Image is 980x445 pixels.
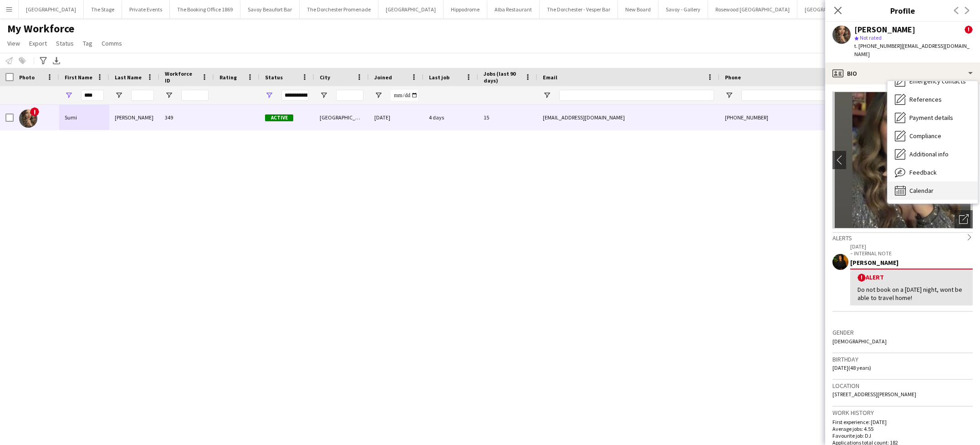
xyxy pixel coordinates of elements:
div: Compliance [888,127,978,145]
span: [DEMOGRAPHIC_DATA] [832,338,887,345]
span: ! [965,26,973,34]
h3: Work history [832,409,973,417]
span: Status [56,39,74,47]
div: Calendar [888,181,978,200]
div: Open photos pop-in [954,210,973,228]
button: Open Filter Menu [115,91,123,99]
button: The Stage [84,0,122,18]
div: [PERSON_NAME] [854,26,915,34]
button: Open Filter Menu [374,91,383,99]
span: Feedback [909,168,937,176]
img: Crew avatar or photo [832,92,973,228]
app-action-btn: Export XLSX [51,55,62,66]
span: Last Name [115,74,142,81]
input: Phone Filter Input [741,90,831,101]
div: Emergency contacts [888,72,978,90]
a: Tag [79,37,96,49]
input: Email Filter Input [559,90,714,101]
p: First experience: [DATE] [832,419,973,425]
button: The Dorchester Promenade [300,0,378,18]
span: Status [265,74,283,81]
span: View [7,39,20,47]
span: Additional info [909,150,949,158]
span: Not rated [860,34,882,41]
p: Average jobs: 4.55 [832,425,973,432]
div: 15 [478,105,537,130]
span: ! [857,274,866,282]
input: First Name Filter Input [81,90,104,101]
div: 4 days [424,105,478,130]
button: Rosewood [GEOGRAPHIC_DATA] [708,0,797,18]
a: Comms [98,37,126,49]
button: New Board [618,0,658,18]
span: | [EMAIL_ADDRESS][DOMAIN_NAME] [854,42,970,57]
span: Joined [374,74,392,81]
div: Sumi [59,105,109,130]
img: Sumi Browne [19,109,37,128]
span: Payment details [909,114,953,122]
button: Open Filter Menu [265,91,273,99]
h3: Location [832,382,973,390]
div: Alerts [832,232,973,242]
a: View [4,37,24,49]
div: Additional info [888,145,978,163]
span: First Name [65,74,92,81]
h3: Profile [825,5,980,16]
button: Open Filter Menu [725,91,733,99]
span: Phone [725,74,741,81]
button: Open Filter Menu [320,91,328,99]
div: 349 [159,105,214,130]
p: [DATE] [850,243,973,250]
input: City Filter Input [336,90,363,101]
span: Tag [83,39,92,47]
span: City [320,74,330,81]
button: [GEOGRAPHIC_DATA] [797,0,863,18]
button: The Booking Office 1869 [170,0,240,18]
div: [DATE] [369,105,424,130]
input: Workforce ID Filter Input [181,90,209,101]
div: Payment details [888,109,978,127]
button: [GEOGRAPHIC_DATA] [378,0,444,18]
button: Open Filter Menu [65,91,73,99]
span: Jobs (last 90 days) [484,70,521,84]
span: Workforce ID [165,70,198,84]
div: Bio [825,62,980,84]
span: t. [PHONE_NUMBER] [854,42,902,49]
div: [PHONE_NUMBER] [720,105,836,130]
button: Hippodrome [444,0,487,18]
h3: Gender [832,328,973,336]
span: Active [265,114,293,121]
a: Export [26,37,51,49]
span: Email [543,74,557,81]
button: Private Events [122,0,170,18]
button: The Dorchester - Vesper Bar [540,0,618,18]
button: [GEOGRAPHIC_DATA] [19,0,84,18]
input: Last Name Filter Input [131,90,154,101]
button: Savoy Beaufort Bar [240,0,300,18]
span: [DATE] (48 years) [832,364,871,371]
div: Feedback [888,163,978,181]
button: Alba Restaurant [487,0,540,18]
app-action-btn: Advanced filters [38,55,49,66]
span: Export [29,39,47,47]
div: [PERSON_NAME] [850,259,973,267]
div: [PERSON_NAME] [109,105,159,130]
span: [STREET_ADDRESS][PERSON_NAME] [832,391,916,398]
span: Photo [19,74,35,81]
div: Alert [857,273,965,282]
span: My Workforce [7,22,74,36]
span: Compliance [909,132,941,140]
span: References [909,95,942,103]
span: Last job [429,74,449,81]
div: [GEOGRAPHIC_DATA] [314,105,369,130]
span: Rating [219,74,237,81]
span: Emergency contacts [909,77,966,85]
span: ! [30,107,39,116]
span: Calendar [909,186,934,195]
p: – INTERNAL NOTE [850,250,973,257]
div: [EMAIL_ADDRESS][DOMAIN_NAME] [537,105,720,130]
a: Status [52,37,77,49]
span: Comms [102,39,122,47]
button: Open Filter Menu [543,91,551,99]
h3: Birthday [832,355,973,363]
